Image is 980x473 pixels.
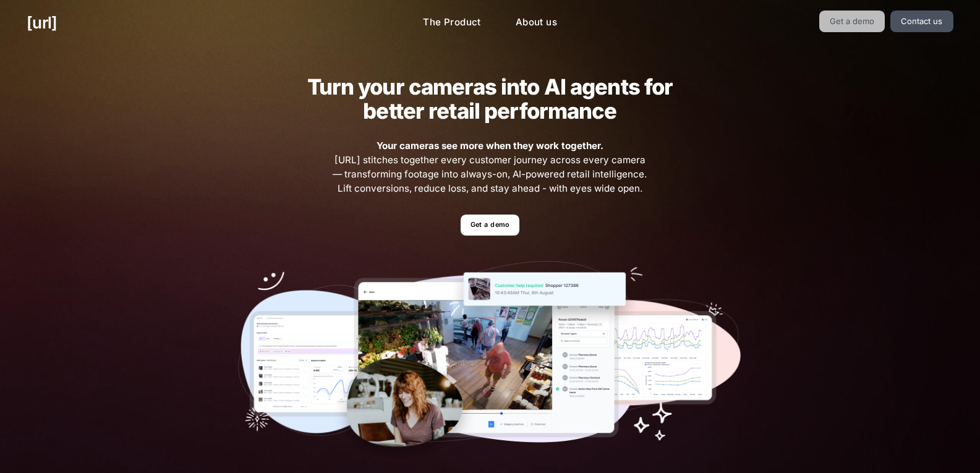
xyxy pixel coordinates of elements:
[27,11,57,35] a: [URL]
[331,139,649,195] span: [URL] stitches together every customer journey across every camera — transforming footage into al...
[288,75,692,123] h2: Turn your cameras into AI agents for better retail performance
[506,11,567,35] a: About us
[819,11,885,32] a: Get a demo
[413,11,491,35] a: The Product
[890,11,953,32] a: Contact us
[238,261,742,466] img: Our tools
[461,215,519,236] a: Get a demo
[377,140,603,151] strong: Your cameras see more when they work together.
